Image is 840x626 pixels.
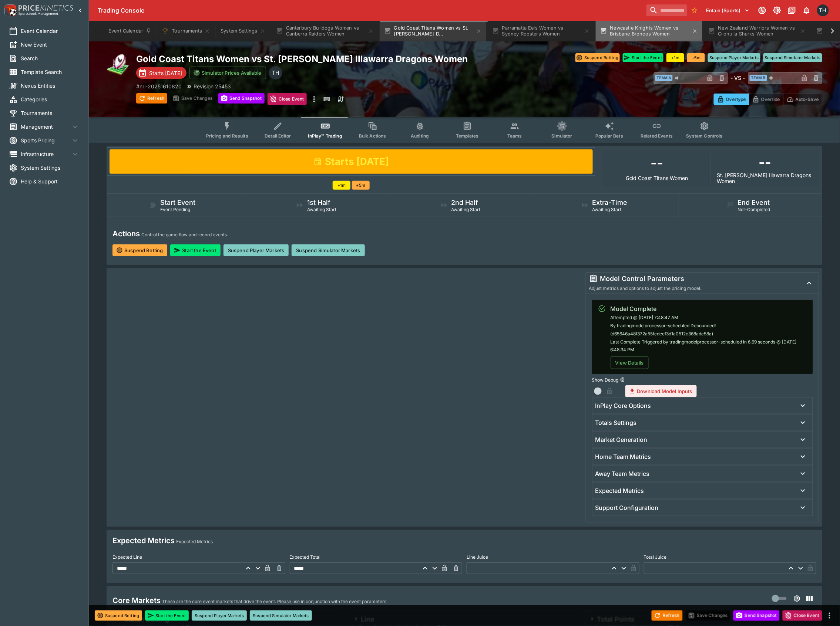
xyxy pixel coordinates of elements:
h5: Start Event [160,198,195,207]
p: Override [761,95,780,103]
img: PriceKinetics [19,5,73,11]
button: New Zealand Warriors Women vs Cronulla Sharks Women [704,21,810,41]
button: Start the Event [623,53,663,62]
h6: InPlay Core Options [595,402,651,410]
div: Todd Henderson [269,66,282,79]
label: Expected Total [290,551,463,562]
h6: Totals Settings [595,419,637,427]
button: +5m [687,53,705,62]
span: Event Calendar [21,27,80,35]
div: Start From [714,94,822,105]
button: Close Event [783,610,822,621]
button: Suspend Player Markets [708,53,760,62]
div: Trading Console [98,7,644,14]
button: View Details [611,356,649,369]
span: Help & Support [21,177,80,185]
h6: Away Team Metrics [595,470,650,478]
p: Starts [DATE] [149,69,182,77]
div: Model Control Parameters [589,274,797,283]
button: Download Model Inputs [625,385,697,397]
button: +1m [666,53,684,62]
button: Suspend Simulator Markets [763,53,823,62]
button: Documentation [785,4,799,17]
button: Overtype [714,94,749,105]
button: Show Debug [620,377,625,382]
button: Suspend Player Markets [224,244,289,256]
div: Todd Henderson [817,4,829,16]
h4: Expected Metrics [112,536,175,545]
button: Refresh [652,610,683,621]
button: No Bookmarks [689,4,700,16]
span: Nexus Entities [21,82,80,89]
span: Template Search [21,68,80,76]
h6: - VS - [731,74,745,82]
input: search [646,4,687,16]
button: +1m [333,181,350,190]
span: Adjust metrics and options to adjust the pricing model. [589,285,702,291]
p: Control the game flow and record events. [141,231,228,238]
span: Attempted @ [DATE] 7:48:47 AM By tradingmodelprocessor-scheduled Debounced! (d65646a48f372a55fcde... [611,315,797,353]
button: Auto-Save [783,94,822,105]
button: Simulator Prices Available [189,67,266,79]
h1: -- [651,153,663,173]
span: Not-Completed [738,207,770,212]
h5: Extra-Time [592,198,628,207]
span: Team A [655,75,673,81]
div: Event type filters [200,117,729,143]
label: Total Juice [644,551,817,562]
span: Auditing [411,133,429,139]
p: Overtype [726,95,746,103]
span: Team B [750,75,767,81]
button: Suspend Simulator Markets [292,244,364,256]
button: Send Snapshot [733,610,780,621]
span: System Controls [686,133,723,139]
button: Suspend Betting [95,610,142,621]
button: Toggle light/dark mode [770,4,784,17]
h6: Support Configuration [595,504,659,512]
span: Simulator [552,133,572,139]
button: Todd Henderson [815,2,831,18]
button: Refresh [136,93,167,104]
button: Newcastle Knights Women vs Brisbane Broncos Women [596,21,702,41]
h5: 2nd Half [451,198,478,207]
span: Tournaments [21,109,80,117]
p: Gold Coast Titans Women [626,175,688,181]
span: Pricing and Results [206,133,248,139]
button: more [310,93,319,105]
span: Infrastructure [21,150,71,158]
button: Suspend Player Markets [192,610,247,621]
span: New Event [21,41,80,48]
button: Gold Coast Titans Women vs St. [PERSON_NAME] D... [380,21,486,41]
span: Sports Pricing [21,136,71,144]
button: Suspend Betting [112,244,167,256]
label: Expected Line [112,551,285,562]
span: Detail Editor [265,133,291,139]
span: Awaiting Start [307,207,336,212]
h6: Home Team Metrics [595,453,651,461]
h5: 1st Half [307,198,330,207]
button: more [825,611,834,620]
span: System Settings [21,164,80,172]
img: rugby_league.png [107,53,130,77]
h4: Actions [112,229,140,238]
button: Notifications [800,4,813,17]
button: Tournaments [157,21,215,41]
button: Override [749,94,783,105]
button: Select Tenant [702,4,754,16]
p: Copy To Clipboard [136,82,182,90]
h6: Market Generation [595,436,648,444]
p: Auto-Save [796,95,819,103]
button: Canterbury Bulldogs Women vs Canberra Raiders Women [272,21,378,41]
span: Teams [507,133,522,139]
div: Model Complete [611,304,807,313]
p: Expected Metrics [176,538,213,545]
button: Parramatta Eels Women vs Sydney Roosters Women [488,21,594,41]
p: St. [PERSON_NAME] Illawarra Dragons Women [717,172,813,184]
button: Suspend Betting [575,53,620,62]
span: Awaiting Start [592,207,622,212]
button: Event Calendar [104,21,156,41]
span: Popular Bets [595,133,623,139]
button: Start the Event [145,610,189,621]
p: Revision 25453 [194,82,231,90]
span: Templates [456,133,478,139]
